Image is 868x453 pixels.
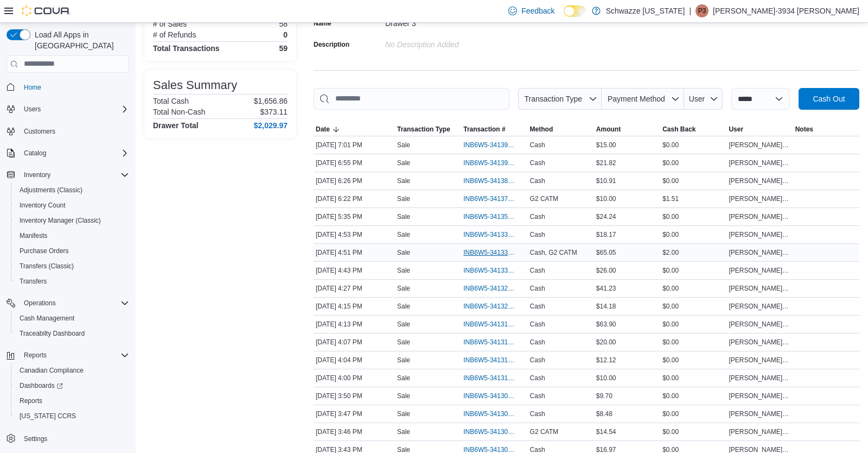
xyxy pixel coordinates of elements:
[2,430,133,446] button: Settings
[397,410,410,418] p: Sale
[20,103,45,116] button: Users
[660,372,726,385] div: $0.00
[11,213,133,228] button: Inventory Manager (Classic)
[24,435,47,443] span: Settings
[689,4,691,17] p: |
[530,302,545,311] span: Cash
[463,300,525,313] button: INB6W5-3413202
[596,392,612,400] span: $9.70
[729,374,790,382] span: [PERSON_NAME]-3934 [PERSON_NAME]
[397,392,410,400] p: Sale
[20,186,82,194] span: Adjustments (Classic)
[397,230,410,239] p: Sale
[20,349,51,362] button: Reports
[799,88,859,110] button: Cash Out
[463,374,514,382] span: INB6W5-3413122
[24,127,55,136] span: Customers
[530,266,545,275] span: Cash
[463,248,514,257] span: INB6W5-3413380
[314,174,395,187] div: [DATE] 6:26 PM
[20,277,47,286] span: Transfers
[20,366,84,375] span: Canadian Compliance
[30,29,129,51] span: Load All Apps in [GEOGRAPHIC_DATA]
[461,123,527,136] button: Transaction #
[795,125,813,134] span: Notes
[20,247,69,255] span: Purchase Orders
[22,5,71,16] img: Cova
[20,231,47,240] span: Manifests
[463,407,525,420] button: INB6W5-3413066
[20,103,129,116] span: Users
[729,427,790,436] span: [PERSON_NAME]-3934 [PERSON_NAME]
[20,80,129,94] span: Home
[463,425,525,438] button: INB6W5-3413061
[530,374,545,382] span: Cash
[397,248,410,257] p: Sale
[254,97,288,105] p: $1,656.86
[602,88,684,110] button: Payment Method
[20,297,129,310] span: Operations
[530,212,545,221] span: Cash
[463,318,525,331] button: INB6W5-3413183
[463,410,514,418] span: INB6W5-3413066
[521,5,554,16] span: Feedback
[153,79,237,92] h3: Sales Summary
[689,95,705,103] span: User
[594,123,660,136] button: Amount
[20,297,60,310] button: Operations
[397,427,410,436] p: Sale
[15,229,52,242] a: Manifests
[530,159,545,167] span: Cash
[314,282,395,295] div: [DATE] 4:27 PM
[660,246,726,259] div: $2.00
[397,338,410,347] p: Sale
[314,372,395,385] div: [DATE] 4:00 PM
[660,139,726,152] div: $0.00
[2,79,133,95] button: Home
[20,216,101,225] span: Inventory Manager (Classic)
[729,177,790,185] span: [PERSON_NAME]-3934 [PERSON_NAME]
[15,184,129,197] span: Adjustments (Classic)
[314,123,395,136] button: Date
[530,248,577,257] span: Cash, G2 CATM
[596,194,616,203] span: $10.00
[15,364,88,377] a: Canadian Compliance
[24,351,47,360] span: Reports
[596,177,616,185] span: $10.91
[15,184,87,197] a: Adjustments (Classic)
[20,381,63,390] span: Dashboards
[11,378,133,393] a: Dashboards
[15,410,129,423] span: Washington CCRS
[20,349,129,362] span: Reports
[15,312,129,325] span: Cash Management
[596,212,616,221] span: $24.24
[385,36,531,49] div: No Description added
[20,201,66,210] span: Inventory Count
[660,407,726,420] div: $0.00
[596,125,621,134] span: Amount
[153,30,196,39] h6: # of Refunds
[660,123,726,136] button: Cash Back
[530,356,545,364] span: Cash
[660,300,726,313] div: $0.00
[463,212,514,221] span: INB6W5-3413599
[2,146,133,161] button: Catalog
[729,141,790,149] span: [PERSON_NAME]-3934 [PERSON_NAME]
[660,210,726,223] div: $0.00
[463,354,525,367] button: INB6W5-3413138
[20,125,60,138] a: Customers
[729,125,743,134] span: User
[596,356,616,364] span: $12.12
[397,374,410,382] p: Sale
[314,19,331,28] label: Name
[463,264,525,277] button: INB6W5-3413336
[279,20,288,28] p: 58
[314,40,349,49] label: Description
[15,394,47,407] a: Reports
[314,407,395,420] div: [DATE] 3:47 PM
[15,312,79,325] a: Cash Management
[463,372,525,385] button: INB6W5-3413122
[316,125,330,134] span: Date
[11,408,133,424] button: [US_STATE] CCRS
[397,356,410,364] p: Sale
